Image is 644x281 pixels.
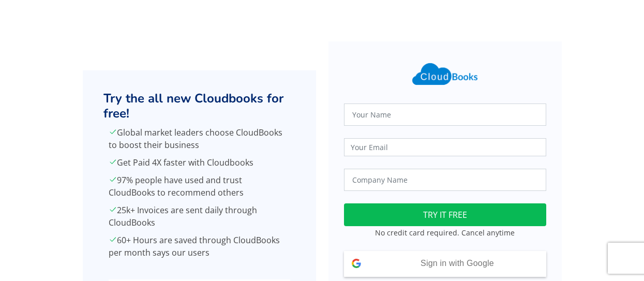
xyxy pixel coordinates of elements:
p: Global market leaders choose CloudBooks to boost their business [109,126,290,151]
input: Your Name [344,103,546,126]
button: TRY IT FREE [344,203,546,226]
h2: Try the all new Cloudbooks for free! [103,91,295,121]
p: 60+ Hours are saved through CloudBooks per month says our users [109,234,290,259]
span: Sign in with Google [421,259,494,268]
p: Get Paid 4X faster with Cloudbooks [109,156,290,169]
small: No credit card required. Cancel anytime [375,228,515,238]
input: Your Email [344,138,546,156]
input: Company Name [344,169,546,191]
p: 25k+ Invoices are sent daily through CloudBooks [109,204,290,229]
img: Cloudbooks Logo [406,57,484,91]
p: 97% people have used and trust CloudBooks to recommend others [109,174,290,199]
